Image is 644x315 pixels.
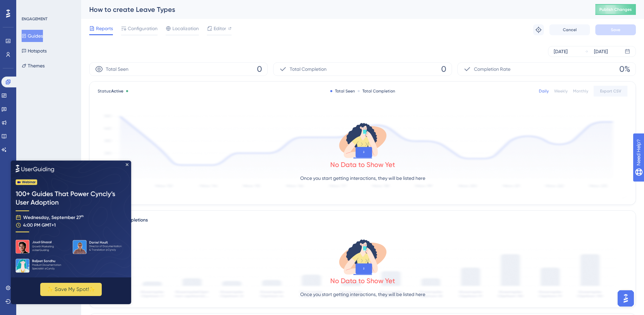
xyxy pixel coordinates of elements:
[128,24,158,33] span: Configuration
[600,88,621,94] span: Export CSV
[96,24,113,33] span: Reports
[89,5,578,14] div: How to create Leave Types
[172,24,199,33] span: Localization
[358,88,395,94] div: Total Completion
[594,47,608,56] div: [DATE]
[619,64,630,75] span: 0%
[330,276,395,286] div: No Data to Show Yet
[595,24,636,35] button: Save
[330,160,395,169] div: No Data to Show Yet
[98,88,123,94] span: Status:
[539,88,549,94] div: Daily
[115,3,118,5] div: Close Preview
[549,24,590,35] button: Cancel
[441,64,446,75] span: 0
[616,288,636,309] iframe: UserGuiding AI Assistant Launcher
[599,7,632,12] span: Publish Changes
[594,86,627,97] button: Export CSV
[111,89,123,93] span: Active
[554,47,568,56] div: [DATE]
[611,27,620,33] span: Save
[573,88,588,94] div: Monthly
[22,60,45,72] button: Themes
[290,65,327,73] span: Total Completion
[257,64,262,75] span: 0
[300,174,425,182] p: Once you start getting interactions, they will be listed here
[214,24,226,33] span: Editor
[474,65,510,73] span: Completion Rate
[22,45,47,57] button: Hotspots
[554,88,568,94] div: Weekly
[22,16,47,22] div: ENGAGEMENT
[595,4,636,15] button: Publish Changes
[106,65,128,73] span: Total Seen
[16,2,42,10] span: Need Help?
[563,27,577,33] span: Cancel
[22,30,43,42] button: Guides
[29,122,91,135] button: ✨ Save My Spot!✨
[330,88,355,94] div: Total Seen
[300,290,425,298] p: Once you start getting interactions, they will be listed here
